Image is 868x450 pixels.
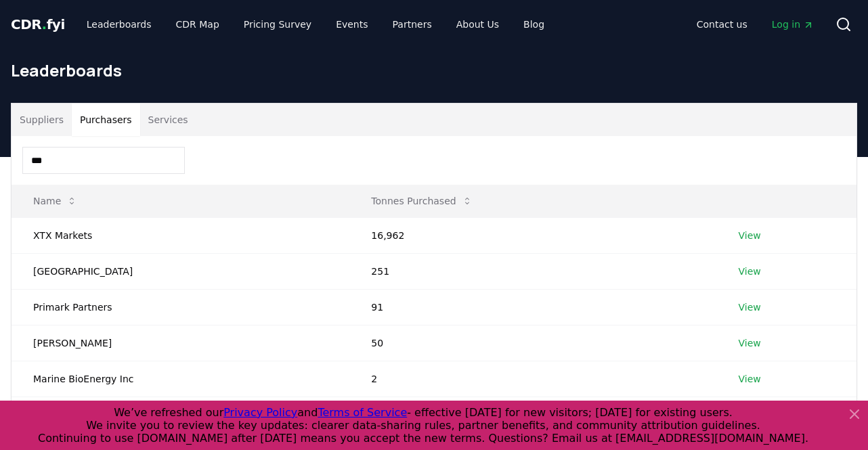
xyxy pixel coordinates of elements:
[140,104,196,136] button: Services
[739,336,761,350] a: View
[513,12,555,37] a: Blog
[325,12,378,37] a: Events
[772,18,814,31] span: Log in
[739,265,761,278] a: View
[165,12,230,37] a: CDR Map
[349,253,716,289] td: 251
[72,104,140,136] button: Purchasers
[686,12,825,37] nav: Main
[360,187,483,215] button: Tonnes Purchased
[12,104,72,136] button: Suppliers
[76,12,555,37] nav: Main
[739,372,761,386] a: View
[76,12,162,37] a: Leaderboards
[349,217,716,253] td: 16,962
[349,397,716,432] td: 1
[349,289,716,325] td: 91
[11,60,857,81] h1: Leaderboards
[12,361,349,397] td: Marine BioEnergy Inc
[761,12,825,37] a: Log in
[12,253,349,289] td: [GEOGRAPHIC_DATA]
[382,12,443,37] a: Partners
[12,217,349,253] td: XTX Markets
[12,325,349,361] td: [PERSON_NAME]
[739,229,761,242] a: View
[22,187,88,215] button: Name
[12,397,349,432] td: [PERSON_NAME]
[349,325,716,361] td: 50
[349,361,716,397] td: 2
[686,12,758,37] a: Contact us
[233,12,322,37] a: Pricing Survey
[42,16,47,32] span: .
[11,15,65,34] a: CDR.fyi
[12,289,349,325] td: Primark Partners
[11,16,65,32] span: CDR fyi
[739,300,761,314] a: View
[446,12,510,37] a: About Us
